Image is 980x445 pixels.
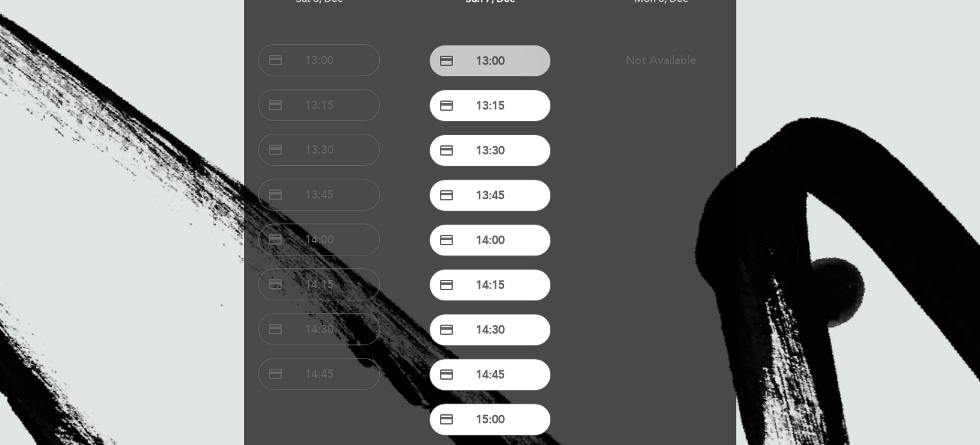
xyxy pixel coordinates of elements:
[439,412,454,427] span: credit_card
[429,224,551,256] button: credit_card 14:00
[258,268,380,300] button: credit_card 14:15
[439,98,454,113] span: credit_card
[258,134,380,166] button: credit_card 13:30
[429,314,551,346] button: credit_card 14:30
[268,142,283,158] span: credit_card
[429,403,551,435] button: credit_card 15:00
[429,269,551,301] button: credit_card 14:15
[439,143,454,158] span: credit_card
[429,45,551,77] button: credit_card 13:00
[268,53,283,68] span: credit_card
[429,179,551,211] button: credit_card 13:45
[258,179,380,211] button: credit_card 13:45
[439,53,454,69] span: credit_card
[439,322,454,337] span: credit_card
[268,321,283,337] span: credit_card
[258,223,380,255] button: credit_card 14:00
[439,232,454,248] span: credit_card
[268,232,283,247] span: credit_card
[258,313,380,345] button: credit_card 14:30
[258,358,380,390] button: credit_card 14:45
[268,187,283,202] span: credit_card
[429,359,551,391] button: credit_card 14:45
[429,134,551,166] button: credit_card 13:30
[268,277,283,292] span: credit_card
[429,90,551,122] button: credit_card 13:15
[268,97,283,113] span: credit_card
[258,44,380,76] button: credit_card 13:00
[268,366,283,382] span: credit_card
[439,188,454,203] span: credit_card
[439,367,454,382] span: credit_card
[600,44,722,76] button: Not Available
[439,277,454,293] span: credit_card
[258,89,380,121] button: credit_card 13:15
